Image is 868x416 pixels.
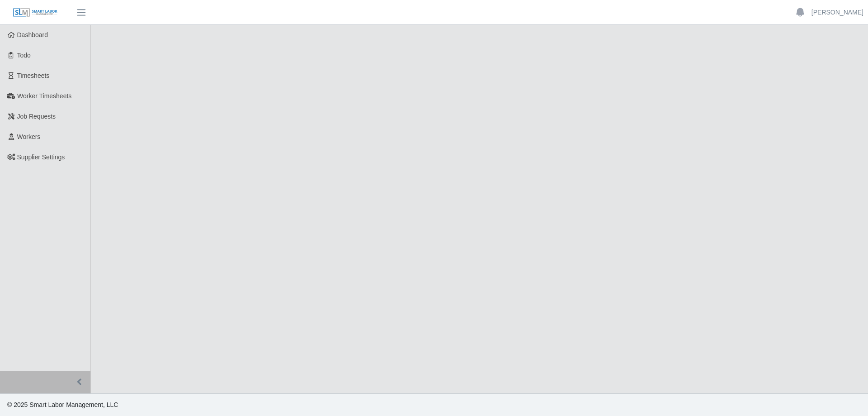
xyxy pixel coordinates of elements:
[17,92,71,100] span: Worker Timesheets
[17,31,48,38] span: Dashboard
[17,153,65,161] span: Supplier Settings
[13,8,58,18] img: SLM Logo
[17,113,56,120] span: Job Requests
[811,8,863,17] a: [PERSON_NAME]
[7,401,118,408] span: © 2025 Smart Labor Management, LLC
[17,52,31,59] span: Todo
[17,133,41,140] span: Workers
[17,72,50,79] span: Timesheets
